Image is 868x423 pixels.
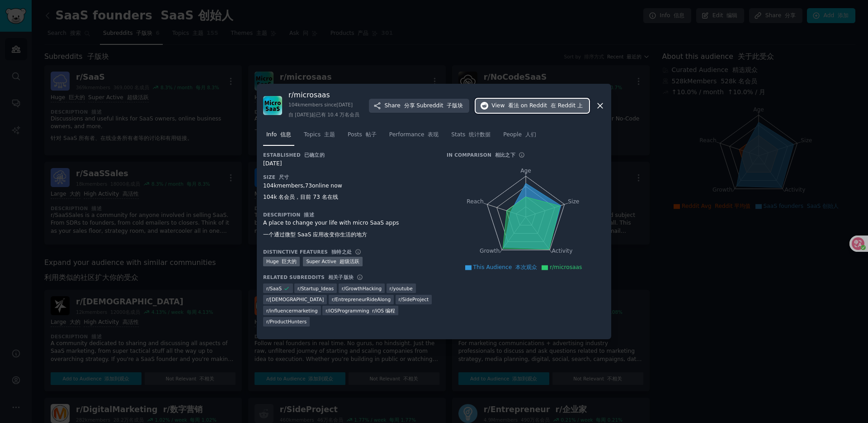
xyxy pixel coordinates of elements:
[328,274,354,280] font: 相关子版块
[416,102,463,110] span: Subreddit
[525,131,536,138] font: 人们
[552,248,573,254] tspan: Activity
[266,318,307,325] span: r/ ProductHunters
[263,152,434,158] h3: Established
[266,308,318,314] span: r/ influencermarketing
[404,102,415,109] font: 分享
[263,128,294,146] a: Info 信息
[304,212,314,217] font: 描述
[288,101,359,121] div: 104k members since [DATE]
[331,249,352,255] font: 独特之处
[324,131,335,138] font: 主题
[451,131,491,139] span: Stats
[520,168,531,174] tspan: Age
[263,96,282,115] img: microsaas
[288,90,359,100] h3: r/ microsaas
[263,257,300,266] div: Huge
[491,102,583,110] span: View
[282,259,297,264] font: 巨大的
[372,308,395,313] font: r/iOS 编程
[279,174,289,180] font: 尺寸
[551,102,583,109] font: 在 Reddit 上
[297,285,334,292] span: r/ Startup_Ideas
[369,99,470,113] button: Share 分享Subreddit 子版块
[288,112,359,117] font: 自 [DATE]起已有 10.4 万名会员
[399,296,429,303] span: r/ SideProject
[263,194,338,200] font: 104k 名会员，目前 73 名在线
[263,182,434,205] div: 104k members, 73 online now
[447,102,463,109] font: 子版块
[301,128,338,146] a: Topics 主题
[266,131,291,139] span: Info
[515,264,537,270] font: 本次观众
[480,248,500,254] tspan: Growth
[304,152,325,158] font: 已确立的
[366,131,377,138] font: 帖子
[386,128,442,146] a: Performance 表现
[348,131,377,139] span: Posts
[503,131,536,139] span: People
[304,131,335,139] span: Topics
[303,257,362,266] div: Super Active
[467,198,484,204] tspan: Reach
[263,211,434,218] h3: Description
[521,102,583,110] span: on Reddit
[495,152,515,158] font: 相比之下
[568,198,579,204] tspan: Size
[500,128,539,146] a: People 人们
[508,102,519,109] font: 看法
[263,249,352,255] h3: Distinctive Features
[280,131,291,138] font: 信息
[385,102,463,110] span: Share
[263,274,354,280] h3: Related Subreddits
[325,308,395,314] span: r/ iOSProgramming
[263,219,434,242] div: A place to change your life with micro SaaS apps
[476,99,589,113] button: View 看法on Reddit 在 Reddit 上
[469,131,491,138] font: 统计数据
[550,264,582,270] span: r/microsaas
[344,128,380,146] a: Posts 帖子
[332,296,391,303] span: r/ EntrepreneurRideAlong
[263,160,434,168] div: [DATE]
[342,285,382,292] span: r/ GrowthHacking
[340,259,359,264] font: 超级活跃
[447,152,515,158] h3: In Comparison
[390,285,413,292] span: r/ youtube
[389,131,439,139] span: Performance
[428,131,439,138] font: 表现
[263,231,367,238] font: 一个通过微型 SaaS 应用改变你生活的地方
[266,296,324,303] span: r/ [DEMOGRAPHIC_DATA]
[473,264,538,270] span: This Audience
[263,174,434,180] h3: Size
[448,128,494,146] a: Stats 统计数据
[266,285,282,292] span: r/ SaaS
